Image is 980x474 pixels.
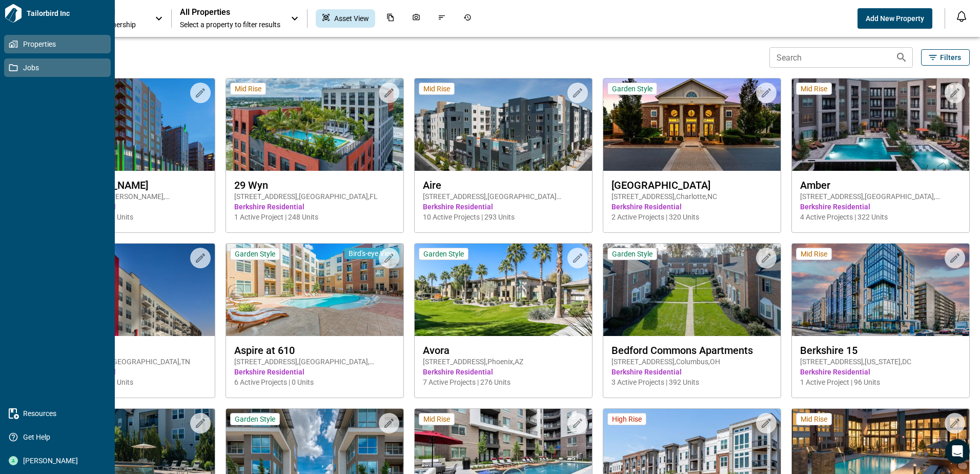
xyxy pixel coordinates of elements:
[801,414,827,424] span: Mid Rise
[406,9,426,28] div: Photos
[611,202,772,212] span: Berkshire Residential
[235,414,275,424] span: Garden Style
[612,84,652,93] span: Garden Style
[415,78,592,171] img: property-asset
[46,202,207,212] span: Berkshire Residential
[18,432,101,442] span: Get Help
[921,49,970,66] button: Filters
[423,367,584,377] span: Berkshire Residential
[800,179,961,191] span: Amber
[800,212,961,222] span: 4 Active Projects | 322 Units
[801,84,827,93] span: Mid Rise
[866,13,924,24] span: Add New Property
[603,244,781,336] img: property-asset
[235,249,275,259] span: Garden Style
[423,179,584,191] span: Aire
[37,52,765,63] span: 123 Properties
[234,344,395,357] span: Aspire at 610
[800,344,961,357] span: Berkshire 15
[940,52,961,63] span: Filters
[46,377,207,387] span: 9 Active Projects | 153 Units
[423,357,584,367] span: [STREET_ADDRESS] , Phoenix , AZ
[18,408,101,419] span: Resources
[891,47,912,68] button: Search properties
[234,367,395,377] span: Berkshire Residential
[800,377,961,387] span: 1 Active Project | 96 Units
[235,84,261,93] span: Mid Rise
[226,244,403,336] img: property-asset
[953,8,970,25] button: Open notification feed
[857,8,932,29] button: Add New Property
[800,367,961,377] span: Berkshire Residential
[234,377,395,387] span: 6 Active Projects | 0 Units
[349,249,395,258] span: Bird's-eye View
[234,191,395,202] span: [STREET_ADDRESS] , [GEOGRAPHIC_DATA] , FL
[792,244,969,336] img: property-asset
[234,179,395,191] span: 29 Wyn
[800,357,961,367] span: [STREET_ADDRESS] , [US_STATE] , DC
[611,179,772,191] span: [GEOGRAPHIC_DATA]
[226,78,403,171] img: property-asset
[37,78,215,171] img: property-asset
[800,202,961,212] span: Berkshire Residential
[180,19,280,30] span: Select a property to filter results
[423,344,584,357] span: Avora
[46,212,207,222] span: 8 Active Projects | 231 Units
[380,9,401,28] div: Documents
[415,244,592,336] img: property-asset
[945,439,970,464] iframe: Intercom live chat
[423,202,584,212] span: Berkshire Residential
[611,377,772,387] span: 3 Active Projects | 392 Units
[18,39,101,49] span: Properties
[800,191,961,202] span: [STREET_ADDRESS] , [GEOGRAPHIC_DATA] , [GEOGRAPHIC_DATA]
[23,8,111,18] span: Tailorbird Inc
[46,179,207,191] span: 2020 [PERSON_NAME]
[234,202,395,212] span: Berkshire Residential
[611,344,772,357] span: Bedford Commons Apartments
[423,84,450,93] span: Mid Rise
[46,367,207,377] span: Berkshire Residential
[316,9,375,28] div: Asset View
[18,456,101,466] span: [PERSON_NAME]
[612,414,642,424] span: High Rise
[234,357,395,367] span: [STREET_ADDRESS] , [GEOGRAPHIC_DATA] , [GEOGRAPHIC_DATA]
[423,249,464,259] span: Garden Style
[612,249,652,259] span: Garden Style
[180,7,280,17] span: All Properties
[423,414,450,424] span: Mid Rise
[46,191,207,202] span: [STREET_ADDRESS][PERSON_NAME] , [GEOGRAPHIC_DATA] , CO
[603,78,781,171] img: property-asset
[334,13,369,24] span: Asset View
[611,367,772,377] span: Berkshire Residential
[611,212,772,222] span: 2 Active Projects | 320 Units
[37,244,215,336] img: property-asset
[4,58,111,77] a: Jobs
[18,63,101,73] span: Jobs
[423,377,584,387] span: 7 Active Projects | 276 Units
[611,357,772,367] span: [STREET_ADDRESS] , Columbus , OH
[234,212,395,222] span: 1 Active Project | 248 Units
[46,344,207,357] span: Artisan on 18th
[432,9,452,28] div: Issues & Info
[801,249,827,259] span: Mid Rise
[4,35,111,53] a: Properties
[423,191,584,202] span: [STREET_ADDRESS] , [GEOGRAPHIC_DATA][PERSON_NAME] , CA
[792,78,969,171] img: property-asset
[423,212,584,222] span: 10 Active Projects | 293 Units
[46,357,207,367] span: [STREET_ADDRESS] , [GEOGRAPHIC_DATA] , TN
[457,9,478,28] div: Job History
[611,191,772,202] span: [STREET_ADDRESS] , Charlotte , NC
